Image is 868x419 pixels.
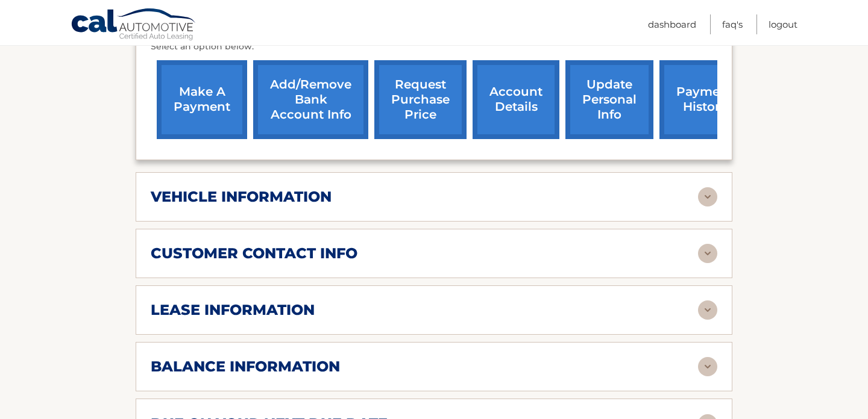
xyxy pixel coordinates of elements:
h2: lease information [151,301,315,319]
img: accordion-rest.svg [698,357,717,376]
img: accordion-rest.svg [698,244,717,263]
a: Cal Automotive [71,8,197,43]
h2: vehicle information [151,188,332,206]
p: Select an option below: [151,40,717,54]
h2: customer contact info [151,244,357,262]
a: FAQ's [722,14,743,34]
img: accordion-rest.svg [698,300,717,320]
img: accordion-rest.svg [698,187,717,206]
a: Add/Remove bank account info [253,60,368,139]
a: make a payment [157,60,247,139]
a: payment history [659,60,750,139]
a: request purchase price [374,60,467,139]
a: Logout [769,14,797,34]
a: Dashboard [648,14,696,34]
a: account details [473,60,559,139]
h2: balance information [151,358,340,376]
a: update personal info [565,60,653,139]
